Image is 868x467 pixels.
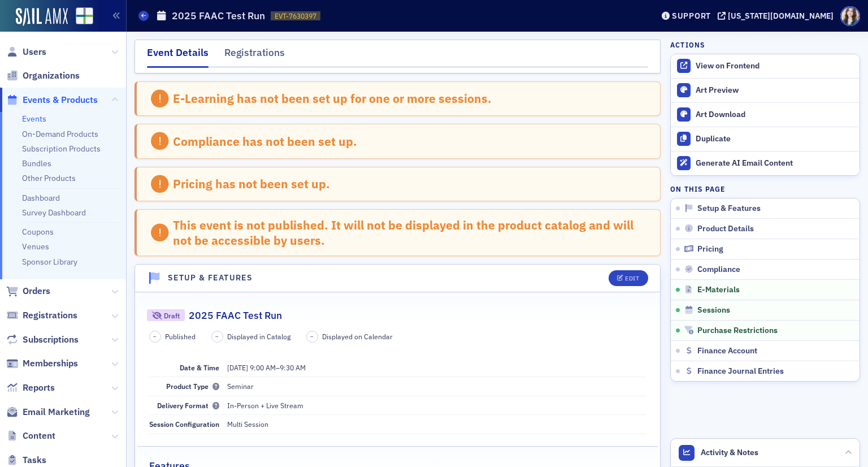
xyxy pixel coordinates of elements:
span: Date & Time [180,363,219,372]
span: Compliance [697,265,740,275]
h4: Setup & Features [168,272,253,284]
a: Art Preview [671,79,860,102]
div: Registrations [224,45,285,66]
h4: Actions [670,40,705,50]
a: Coupons [22,227,54,237]
a: Survey Dashboard [22,207,86,218]
button: Edit [609,270,648,286]
span: – [215,332,219,340]
span: Pricing [697,244,723,254]
span: Content [23,430,55,442]
span: Tasks [23,454,46,466]
span: Organizations [23,70,80,82]
span: Delivery Format [157,401,219,410]
span: Finance Journal Entries [697,366,784,377]
span: Subscriptions [23,334,79,346]
button: Duplicate [671,127,860,151]
a: Venues [22,241,49,252]
span: Events & Products [23,94,98,106]
span: Purchase Restrictions [697,326,778,336]
a: Other Products [22,173,76,183]
div: Draft [147,309,185,321]
div: Art Preview [696,85,854,96]
a: Content [6,430,55,442]
div: Generate AI Email Content [696,158,854,168]
a: Subscriptions [6,334,79,346]
div: Duplicate [696,134,854,144]
a: Reports [6,382,55,394]
button: [US_STATE][DOMAIN_NAME] [718,12,837,20]
div: Edit [625,275,639,282]
a: Tasks [6,454,46,466]
span: Displayed in Catalog [227,331,290,341]
a: Email Marketing [6,406,90,418]
span: Users [23,46,46,58]
div: Draft [164,313,180,319]
span: E-Materials [697,285,740,295]
span: – [153,332,157,340]
span: Product Type [166,382,219,391]
img: SailAMX [76,7,93,25]
button: Generate AI Email Content [671,151,860,175]
a: Bundles [22,158,51,168]
span: [DATE] [227,363,248,372]
a: View on Frontend [671,54,860,78]
div: This event is not published. It will not be displayed in the product catalog and will not be acce... [173,218,648,248]
time: 9:00 AM [250,363,276,372]
span: Activity & Notes [701,447,758,459]
a: Memberships [6,357,78,370]
span: – [310,332,314,340]
span: Multi Session [227,420,268,429]
span: EVT-7630397 [275,11,316,21]
div: E-Learning has not been set up for one or more sessions. [173,91,492,106]
h2: 2025 FAAC Test Run [189,308,282,323]
span: Displayed on Calendar [322,331,393,341]
span: Registrations [23,309,77,322]
a: Registrations [6,309,77,322]
span: Sessions [697,305,730,315]
span: Email Marketing [23,406,90,418]
span: Profile [840,6,860,26]
a: Events [22,114,46,124]
a: Events & Products [6,94,98,106]
h1: 2025 FAAC Test Run [172,9,265,23]
div: Art Download [696,110,854,120]
div: Pricing has not been set up. [173,176,330,191]
span: Seminar [227,382,254,391]
span: Reports [23,382,55,394]
a: Sponsor Library [22,257,77,267]
a: View Homepage [68,7,93,27]
span: Finance Account [697,346,757,356]
div: Event Details [147,45,209,68]
div: Compliance has not been set up. [173,134,357,149]
img: SailAMX [16,8,68,26]
span: Setup & Features [697,204,761,214]
span: Product Details [697,224,754,234]
span: Published [165,331,196,341]
a: Subscription Products [22,144,101,154]
a: On-Demand Products [22,129,98,139]
a: Users [6,46,46,58]
a: Art Download [671,102,860,127]
div: Support [672,11,711,21]
span: – [227,363,306,372]
span: Memberships [23,357,78,370]
div: [US_STATE][DOMAIN_NAME] [728,11,834,21]
a: Dashboard [22,193,60,203]
time: 9:30 AM [280,363,306,372]
span: Session Configuration [149,420,219,429]
a: Orders [6,285,50,297]
a: Organizations [6,70,80,82]
div: View on Frontend [696,61,854,71]
span: Orders [23,285,50,297]
h4: On this page [670,184,860,194]
span: In-Person + Live Stream [227,401,303,410]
